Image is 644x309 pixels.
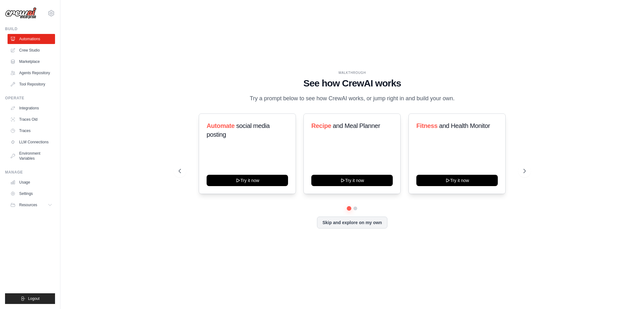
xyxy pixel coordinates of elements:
button: Skip and explore on my own [317,217,387,229]
div: Manage [5,170,55,175]
a: Tool Repository [8,79,55,89]
a: Usage [8,177,55,187]
span: Fitness [416,122,437,129]
button: Logout [5,293,55,304]
div: WALKTHROUGH [179,70,526,75]
span: Recipe [311,122,331,129]
span: Automate [207,122,235,129]
a: Environment Variables [8,148,55,163]
p: Try a prompt below to see how CrewAI works, or jump right in and build your own. [247,94,458,103]
a: Settings [8,189,55,199]
button: Try it now [207,175,288,186]
span: social media posting [207,122,270,138]
a: LLM Connections [8,137,55,147]
span: and Meal Planner [333,122,380,129]
a: Automations [8,34,55,44]
span: Logout [28,296,40,301]
span: and Health Monitor [439,122,490,129]
div: Build [5,26,55,31]
a: Traces [8,126,55,136]
a: Traces Old [8,114,55,124]
div: Operate [5,96,55,101]
button: Try it now [311,175,393,186]
a: Agents Repository [8,68,55,78]
h1: See how CrewAI works [179,78,526,89]
a: Marketplace [8,57,55,67]
img: Logo [5,7,36,19]
a: Crew Studio [8,45,55,55]
span: Resources [19,202,37,207]
button: Resources [8,200,55,210]
button: Try it now [416,175,498,186]
a: Integrations [8,103,55,113]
